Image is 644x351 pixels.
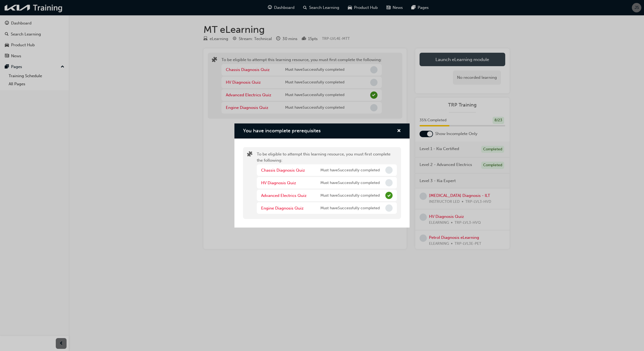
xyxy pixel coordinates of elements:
button: cross-icon [397,128,401,134]
a: Chassis Diagnosis Quiz [261,168,305,173]
span: Incomplete [385,204,393,212]
span: You have incomplete prerequisites [243,128,321,134]
a: Advanced Electrics Quiz [261,193,307,198]
span: Incomplete [385,166,393,174]
span: puzzle-icon [247,152,252,158]
span: Must have Successfully completed [320,180,380,186]
span: cross-icon [397,129,401,134]
a: Engine Diagnosis Quiz [261,206,304,211]
span: Must have Successfully completed [320,193,380,199]
a: HV Diagnosis Quiz [261,180,296,185]
div: You have incomplete prerequisites [234,123,410,228]
span: Must have Successfully completed [320,167,380,173]
span: Must have Successfully completed [320,205,380,211]
span: Complete [385,192,393,199]
div: To be eligible to attempt this learning resource, you must first complete the following: [257,151,397,215]
span: Incomplete [385,179,393,186]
